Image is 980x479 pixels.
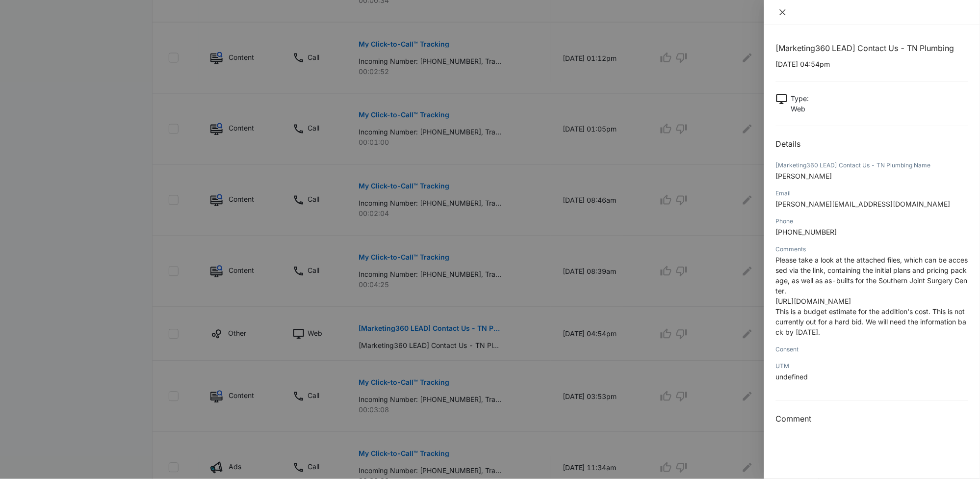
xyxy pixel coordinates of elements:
span: [PERSON_NAME][EMAIL_ADDRESS][DOMAIN_NAME] [776,200,951,208]
span: [URL][DOMAIN_NAME] [776,297,851,305]
span: This is a budget estimate for the addition's cost. This is not currently out for a hard bid. We w... [776,307,967,336]
p: Type : [791,93,809,104]
h2: Details [776,138,968,150]
div: Phone [776,217,968,226]
button: Close [776,8,790,17]
p: Web [791,104,809,114]
span: undefined [776,373,808,381]
span: close [779,8,787,16]
span: [PERSON_NAME] [776,172,832,180]
h3: Comment [776,413,968,425]
div: Consent [776,345,968,354]
div: Email [776,189,968,198]
span: Please take a look at the attached files, which can be accessed via the link, containing the init... [776,256,968,295]
div: Comments [776,245,968,254]
div: [Marketing360 LEAD] Contact Us - TN Plumbing Name [776,161,968,170]
h1: [Marketing360 LEAD] Contact Us - TN Plumbing [776,42,968,54]
p: [DATE] 04:54pm [776,59,968,69]
div: UTM [776,362,968,371]
span: [PHONE_NUMBER] [776,228,837,236]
